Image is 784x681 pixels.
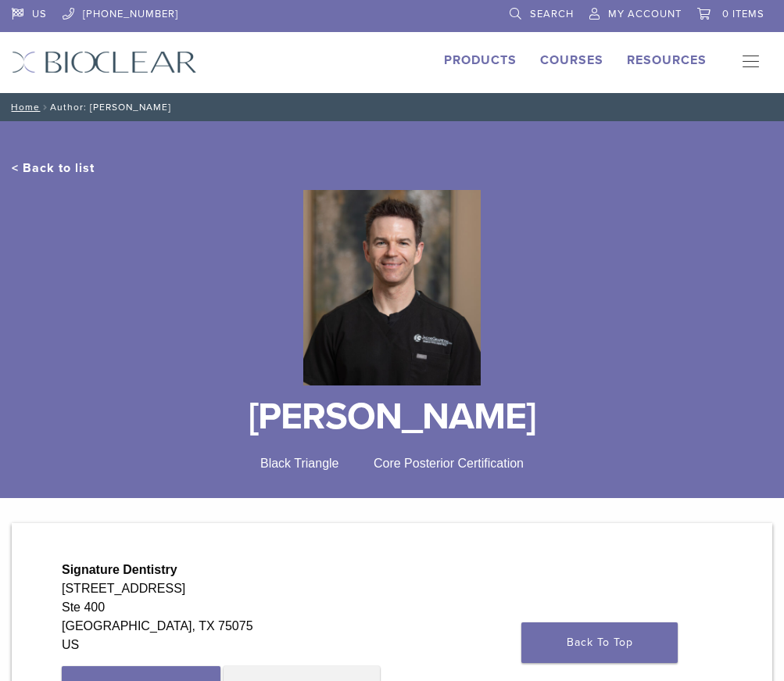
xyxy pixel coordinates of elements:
nav: Primary Navigation [730,51,772,74]
h1: [PERSON_NAME] [12,398,772,435]
a: Back To Top [521,622,678,663]
span: / [40,103,50,111]
span: Black Triangle [260,457,339,470]
img: Bioclear [303,190,481,385]
a: < Back to list [12,160,95,176]
span: My Account [608,8,682,20]
div: Ste 400 [62,598,392,617]
a: Courses [540,52,603,68]
div: [STREET_ADDRESS] [62,579,392,598]
span: Search [530,8,574,20]
strong: Signature Dentistry [62,563,177,576]
span: 0 items [722,8,764,20]
img: Bioclear [12,51,197,73]
span: Core Posterior Certification [374,457,524,470]
a: Products [444,52,517,68]
div: [GEOGRAPHIC_DATA], TX 75075 US [62,617,392,654]
a: Home [6,102,40,113]
a: Resources [627,52,707,68]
